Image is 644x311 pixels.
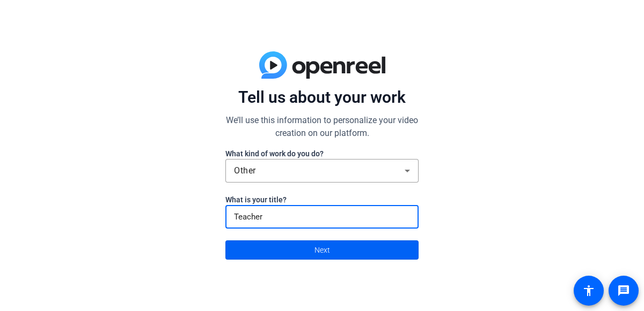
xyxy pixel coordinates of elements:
img: blue-gradient.svg [259,51,385,79]
button: Next [225,240,419,260]
span: Other [234,165,256,176]
input: Enter here [234,210,410,223]
p: We’ll use this information to personalize your video creation on our platform. [225,114,419,140]
mat-icon: accessibility [582,284,595,297]
mat-icon: message [617,284,630,297]
span: Next [314,240,330,260]
p: Tell us about your work [225,87,419,108]
label: What kind of work do you do? [225,148,419,159]
label: What is your title? [225,194,419,205]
